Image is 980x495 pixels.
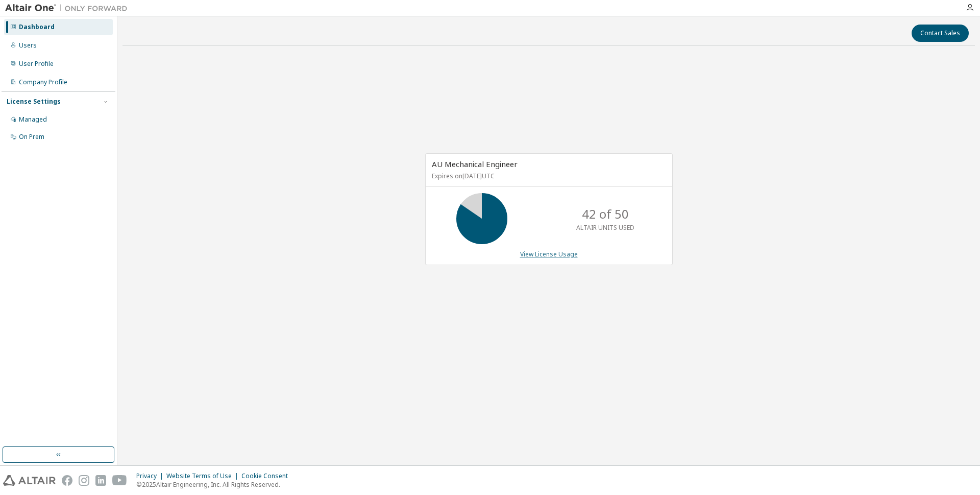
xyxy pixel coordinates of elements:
img: instagram.svg [79,475,89,486]
div: Privacy [136,472,166,480]
img: linkedin.svg [95,475,106,486]
span: AU Mechanical Engineer [432,159,518,169]
p: Expires on [DATE] UTC [432,172,664,180]
a: View License Usage [520,250,578,258]
div: Users [19,41,37,50]
img: Altair One [5,3,133,13]
button: Contact Sales [912,25,969,42]
div: User Profile [19,60,54,68]
p: ALTAIR UNITS USED [576,223,634,232]
p: 42 of 50 [582,205,629,223]
div: Website Terms of Use [166,472,241,480]
img: altair_logo.svg [3,475,56,486]
div: Company Profile [19,78,67,86]
img: facebook.svg [62,475,72,486]
div: License Settings [7,98,61,106]
div: Dashboard [19,23,55,31]
div: Managed [19,115,47,124]
p: © 2025 Altair Engineering, Inc. All Rights Reserved. [136,480,294,489]
img: youtube.svg [112,475,127,486]
div: On Prem [19,133,44,141]
div: Cookie Consent [241,472,294,480]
